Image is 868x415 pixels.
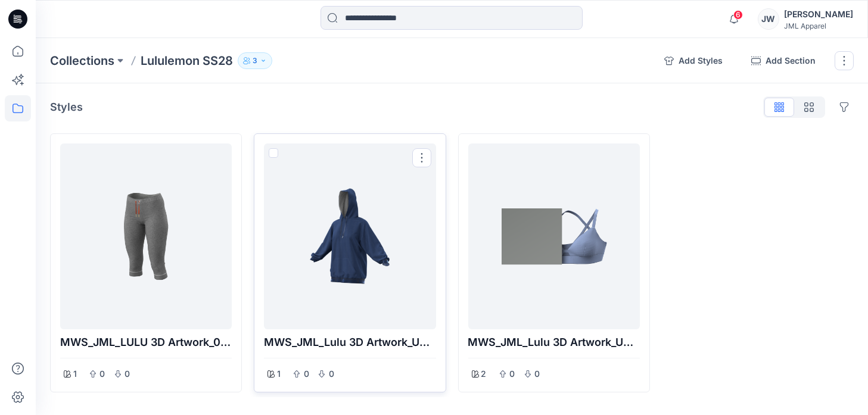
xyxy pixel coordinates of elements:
[733,10,743,20] span: 6
[238,52,272,69] button: 3
[468,334,640,351] p: MWS_JML_Lulu 3D Artwork_Updated_003 (Bralette - SS23)
[328,367,335,381] p: 0
[412,148,431,167] button: Options
[835,98,854,117] button: Options
[534,367,541,381] p: 0
[264,334,435,351] p: MWS_JML_Lulu 3D Artwork_Updated_001 (Sweatshirt 003)
[60,334,232,351] p: MWS_JML_LULU 3D Artwork_003_Colorway 2
[277,367,281,381] p: 1
[50,52,114,69] a: Collections
[784,7,853,21] div: [PERSON_NAME]
[99,367,106,381] p: 0
[124,367,131,381] p: 0
[303,367,310,381] p: 0
[742,51,825,70] button: Add Section
[253,54,257,67] p: 3
[481,367,487,381] p: 2
[509,367,516,381] p: 0
[50,99,83,116] p: Styles
[758,8,779,30] div: JW
[458,133,650,392] div: MWS_JML_Lulu 3D Artwork_Updated_003 (Bralette - SS23)200
[141,52,233,69] p: Lululemon SS28
[73,367,77,381] p: 1
[784,21,853,30] div: JML Apparel
[655,51,732,70] button: Add Styles
[254,133,446,392] div: MWS_JML_Lulu 3D Artwork_Updated_001 (Sweatshirt 003)100Options
[50,133,242,392] div: MWS_JML_LULU 3D Artwork_003_Colorway 2100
